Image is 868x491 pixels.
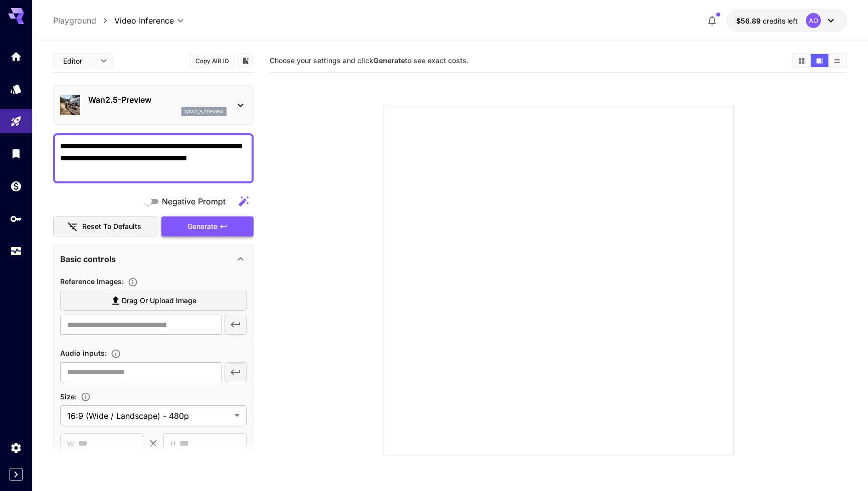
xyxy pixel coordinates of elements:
div: Settings [10,441,22,454]
span: W [67,438,74,449]
p: wan2_5_preview [184,108,224,115]
label: Drag or upload image [60,291,247,311]
span: Generate [187,220,218,233]
button: $56.8927AO [726,9,847,32]
div: API Keys [10,212,22,225]
div: Models [10,83,22,95]
b: Generate [373,56,405,65]
span: $56.89 [736,17,763,25]
p: Wan2.5-Preview [88,94,227,106]
span: Negative Prompt [162,195,226,207]
button: Upload a reference image to guide the result. Supported formats: MP4, WEBM and MOV. [124,277,142,287]
div: Playground [10,115,22,128]
button: Adjust the dimensions of the generated image by specifying its width and height in pixels, or sel... [77,392,95,402]
span: Drag or upload image [122,295,196,307]
p: Basic controls [60,253,116,265]
div: Usage [10,245,22,258]
span: Size : [60,392,77,401]
button: Add to library [241,55,250,67]
div: Library [10,147,22,160]
span: Editor [63,56,94,66]
iframe: Chat Widget [818,443,868,491]
button: Expand sidebar [10,468,23,481]
div: $56.8927 [736,16,798,26]
div: Show media in grid viewShow media in video viewShow media in list view [792,53,847,68]
div: Wallet [10,180,22,192]
button: Show media in list view [828,54,846,67]
button: Upload an audio file. Supported formats: .mp3, .wav, .flac, .aac, .ogg, .m4a, .wma [107,349,125,359]
button: Show media in video view [811,54,828,67]
span: H [170,438,175,449]
button: Show media in grid view [793,54,810,67]
span: Reference Images : [60,277,124,286]
div: AO [806,13,821,28]
span: Choose your settings and click to see exact costs. [270,56,469,65]
button: Copy AIR ID [190,54,235,68]
div: Home [10,50,22,63]
span: Video Inference [114,15,174,27]
span: Audio inputs : [60,349,107,357]
a: Playground [53,15,96,27]
span: 16:9 (Wide / Landscape) - 480p [67,410,231,422]
div: Basic controls [60,247,247,271]
button: Reset to defaults [53,216,157,237]
nav: breadcrumb [53,15,114,27]
span: credits left [763,17,798,25]
div: Wan2.5-Previewwan2_5_preview [60,90,247,120]
button: Generate [161,216,254,237]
